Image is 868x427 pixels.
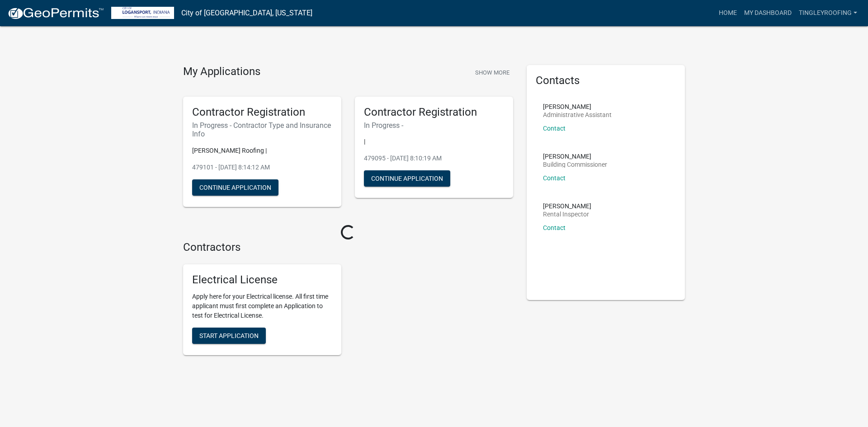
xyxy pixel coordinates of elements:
[183,65,260,79] h4: My Applications
[741,5,795,22] a: My Dashboard
[192,179,278,196] button: Continue Application
[364,154,504,163] p: 479095 - [DATE] 8:10:19 AM
[192,146,332,155] p: [PERSON_NAME] Roofing |
[111,7,174,19] img: City of Logansport, Indiana
[192,163,332,172] p: 479101 - [DATE] 8:14:12 AM
[543,224,566,231] a: Contact
[715,5,741,22] a: Home
[192,328,266,344] button: Start Application
[543,153,607,160] p: [PERSON_NAME]
[364,170,450,187] button: Continue Application
[364,137,504,146] p: |
[543,112,612,118] p: Administrative Assistant
[192,273,332,286] h5: Electrical License
[536,74,676,87] h5: Contacts
[199,332,259,339] span: Start Application
[364,121,504,130] h6: In Progress -
[192,121,332,138] h6: In Progress - Contractor Type and Insurance Info
[192,106,332,119] h5: Contractor Registration
[543,103,612,110] p: [PERSON_NAME]
[543,125,566,132] a: Contact
[181,5,312,21] a: City of [GEOGRAPHIC_DATA], [US_STATE]
[543,203,591,209] p: [PERSON_NAME]
[364,106,504,119] h5: Contractor Registration
[472,65,513,80] button: Show More
[795,5,861,22] a: tingleyroofing
[543,174,566,182] a: Contact
[543,211,591,217] p: Rental Inspector
[183,241,513,254] h4: Contractors
[543,161,607,168] p: Building Commissioner
[192,292,332,320] p: Apply here for your Electrical license. All first time applicant must first complete an Applicati...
